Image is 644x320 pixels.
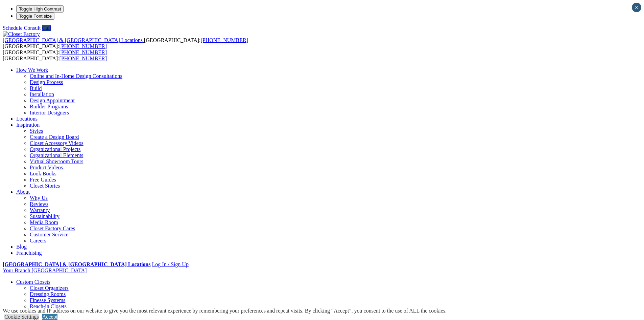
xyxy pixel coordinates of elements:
[16,189,30,195] a: About
[30,140,84,146] a: Closet Accessory Videos
[3,37,143,43] span: [GEOGRAPHIC_DATA] & [GEOGRAPHIC_DATA] Locations
[30,165,63,170] a: Product Videos
[30,152,83,158] a: Organizational Elements
[30,291,66,297] a: Dressing Rooms
[30,171,56,176] a: Look Books
[16,250,42,256] a: Franchising
[30,195,48,201] a: Why Us
[30,219,58,225] a: Media Room
[19,14,52,19] span: Toggle Font size
[30,158,84,164] a: Virtual Showroom Tours
[42,25,51,31] a: Call
[16,122,40,128] a: Inspiration
[3,25,41,31] a: Schedule Consult
[30,226,75,231] a: Closet Factory Cares
[59,49,107,55] a: [PHONE_NUMBER]
[30,73,122,79] a: Online and In-Home Design Consultations
[31,268,87,273] span: [GEOGRAPHIC_DATA]
[16,116,38,122] a: Locations
[152,261,188,267] a: Log In / Sign Up
[30,79,63,85] a: Design Process
[4,314,39,320] a: Cookie Settings
[59,43,107,49] a: [PHONE_NUMBER]
[632,3,641,12] button: Close
[16,5,64,13] button: Toggle High Contrast
[3,261,150,267] a: [GEOGRAPHIC_DATA] & [GEOGRAPHIC_DATA] Locations
[3,31,40,37] img: Closet Factory
[16,13,54,20] button: Toggle Font size
[30,297,65,303] a: Finesse Systems
[3,268,30,273] span: Your Branch
[16,279,50,285] a: Custom Closets
[30,128,43,134] a: Styles
[19,6,61,12] span: Toggle High Contrast
[30,85,42,91] a: Build
[59,56,107,61] a: [PHONE_NUMBER]
[3,49,107,61] span: [GEOGRAPHIC_DATA]: [GEOGRAPHIC_DATA]:
[30,207,50,213] a: Warranty
[30,146,80,152] a: Organizational Projects
[30,134,79,140] a: Create a Design Board
[30,303,67,309] a: Reach-in Closets
[30,104,68,109] a: Builder Programs
[3,308,447,314] div: We use cookies and IP address on our website to give you the most relevant experience by remember...
[30,110,69,115] a: Interior Designers
[200,37,248,43] a: [PHONE_NUMBER]
[3,37,144,43] a: [GEOGRAPHIC_DATA] & [GEOGRAPHIC_DATA] Locations
[16,244,27,250] a: Blog
[30,201,48,207] a: Reviews
[30,183,60,189] a: Closet Stories
[30,98,75,103] a: Design Appointment
[30,177,56,183] a: Free Guides
[30,238,46,243] a: Careers
[3,268,87,273] a: Your Branch [GEOGRAPHIC_DATA]
[30,232,68,237] a: Customer Service
[16,67,48,73] a: How We Work
[30,213,59,219] a: Sustainability
[3,37,248,49] span: [GEOGRAPHIC_DATA]: [GEOGRAPHIC_DATA]:
[30,285,69,291] a: Closet Organizers
[30,91,54,97] a: Installation
[42,314,57,320] a: Accept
